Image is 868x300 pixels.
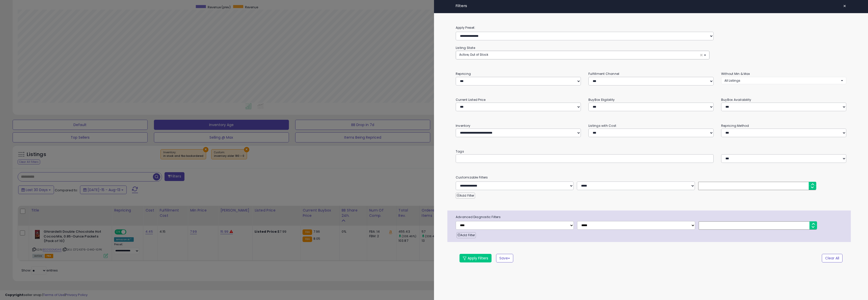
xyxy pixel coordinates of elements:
[456,72,471,76] small: Repricing
[496,254,513,262] button: Save
[822,254,843,262] button: Clear All
[456,46,475,50] small: Listing State
[456,51,709,59] button: Active, Out of Stock ×
[452,175,850,180] small: Customizable Filters
[456,232,476,238] button: Add Filter
[843,3,846,10] span: ×
[700,52,703,58] span: ×
[721,124,749,128] small: Repricing Method
[721,72,750,76] small: Without Min & Max
[721,77,846,84] button: All Listings
[724,78,740,83] span: All Listings
[588,98,615,102] small: BuyBox Eligibility
[456,4,846,8] h4: Filters
[721,98,751,102] small: BuyBox Availability
[588,72,619,76] small: Fulfillment Channel
[588,124,616,128] small: Listings with Cost
[456,124,470,128] small: Inventory
[459,52,488,57] span: Active, Out of Stock
[841,3,848,10] button: ×
[452,214,851,220] span: Advanced Diagnostic Filters
[459,254,492,262] button: Apply Filters
[452,25,850,31] label: Apply Preset:
[452,149,850,154] small: Tags
[456,193,475,199] button: Add Filter
[456,98,485,102] small: Current Listed Price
